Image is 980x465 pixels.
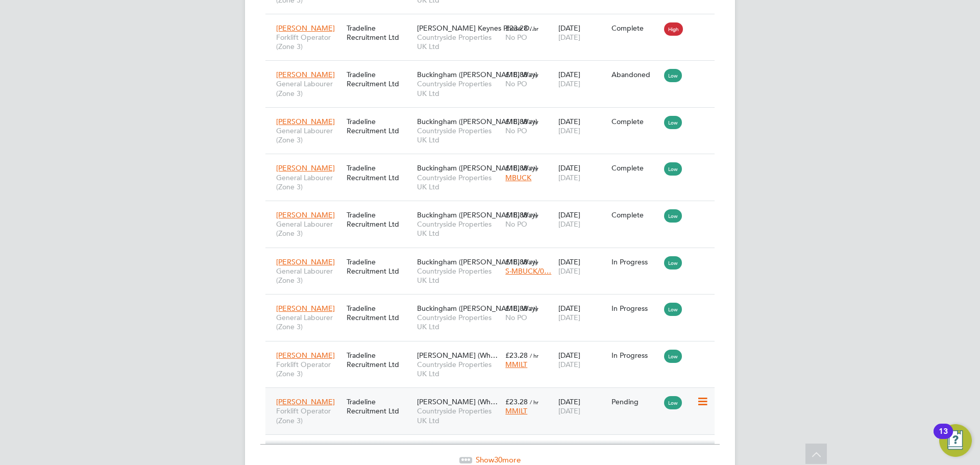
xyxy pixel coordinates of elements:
div: 13 [939,431,948,445]
span: £18.88 [505,163,528,173]
span: £18.88 [505,70,528,79]
span: General Labourer (Zone 3) [276,79,341,97]
span: [DATE] [558,360,580,369]
div: [DATE] [556,18,609,47]
span: Low [664,69,682,82]
a: [PERSON_NAME]General Labourer (Zone 3)Tradeline Recruitment LtdBuckingham ([PERSON_NAME] Way)Coun... [274,111,715,120]
span: Buckingham ([PERSON_NAME] Way) [417,163,537,173]
div: [DATE] [556,346,609,374]
a: [PERSON_NAME]Forklift Operator (Zone 3)Tradeline Recruitment Ltd[PERSON_NAME] Keynes Phase D…Coun... [274,18,715,27]
span: [DATE] [558,266,580,276]
div: In Progress [611,351,659,360]
span: [DATE] [558,173,580,182]
span: [PERSON_NAME] [276,23,335,33]
span: Countryside Properties UK Ltd [417,266,500,285]
span: / hr [530,258,538,266]
div: Complete [611,23,659,33]
span: / hr [530,71,538,79]
span: [PERSON_NAME] Keynes Phase D… [417,23,536,33]
div: Complete [611,117,659,126]
div: [DATE] [556,65,609,93]
span: Low [664,116,682,129]
span: [DATE] [558,219,580,229]
span: General Labourer (Zone 3) [276,266,341,285]
span: Countryside Properties UK Ltd [417,79,500,97]
span: General Labourer (Zone 3) [276,173,341,191]
span: £18.88 [505,117,528,126]
span: Low [664,162,682,176]
div: [DATE] [556,205,609,234]
span: General Labourer (Zone 3) [276,126,341,144]
span: Countryside Properties UK Ltd [417,173,500,191]
div: Tradeline Recruitment Ltd [344,392,414,421]
span: £23.28 [505,397,528,406]
span: Low [664,256,682,270]
div: Complete [611,163,659,173]
a: [PERSON_NAME]Forklift Operator (Zone 3)Tradeline Recruitment Ltd[PERSON_NAME] (Wh…Countryside Pro... [274,391,715,400]
button: Open Resource Center, 13 new notifications [939,424,972,457]
span: Countryside Properties UK Ltd [417,33,500,51]
span: Show more [476,455,521,464]
a: [PERSON_NAME]General Labourer (Zone 3)Tradeline Recruitment LtdBuckingham ([PERSON_NAME] Way)Coun... [274,158,715,166]
span: / hr [530,118,538,126]
span: Low [664,303,682,316]
span: Forklift Operator (Zone 3) [276,360,341,378]
span: No PO [505,79,527,88]
span: Low [664,396,682,409]
a: [PERSON_NAME]General Labourer (Zone 3)Tradeline Recruitment LtdBuckingham ([PERSON_NAME] Way)Coun... [274,252,715,260]
span: General Labourer (Zone 3) [276,313,341,331]
a: [PERSON_NAME]General Labourer (Zone 3)Tradeline Recruitment LtdBuckingham ([PERSON_NAME] Way)Coun... [274,64,715,73]
span: £23.28 [505,351,528,360]
span: [PERSON_NAME] [276,257,335,266]
span: Low [664,209,682,223]
span: [DATE] [558,79,580,88]
span: £23.28 [505,23,528,33]
span: [PERSON_NAME] (Wh… [417,397,498,406]
span: Forklift Operator (Zone 3) [276,406,341,425]
span: [DATE] [558,126,580,135]
div: Pending [611,397,659,406]
a: [PERSON_NAME]General Labourer (Zone 3)Tradeline Recruitment LtdBuckingham ([PERSON_NAME] Way)Coun... [274,205,715,213]
div: Tradeline Recruitment Ltd [344,65,414,93]
div: Tradeline Recruitment Ltd [344,112,414,140]
span: [PERSON_NAME] [276,351,335,360]
span: No PO [505,219,527,229]
div: [DATE] [556,158,609,187]
span: [PERSON_NAME] [276,117,335,126]
span: Countryside Properties UK Ltd [417,219,500,238]
span: £18.88 [505,304,528,313]
a: [PERSON_NAME]Forklift Operator (Zone 3)Tradeline Recruitment Ltd[PERSON_NAME] (Wh…Countryside Pro... [274,345,715,354]
div: [DATE] [556,299,609,327]
div: Tradeline Recruitment Ltd [344,346,414,374]
div: In Progress [611,257,659,266]
span: Countryside Properties UK Ltd [417,313,500,331]
span: MMILT [505,406,527,415]
span: MBUCK [505,173,531,182]
span: Low [664,350,682,363]
span: / hr [530,305,538,312]
span: Countryside Properties UK Ltd [417,360,500,378]
span: [PERSON_NAME] [276,397,335,406]
span: [PERSON_NAME] [276,304,335,313]
span: Buckingham ([PERSON_NAME] Way) [417,210,537,219]
span: Countryside Properties UK Ltd [417,126,500,144]
div: [DATE] [556,112,609,140]
span: / hr [530,164,538,172]
span: [DATE] [558,406,580,415]
span: £18.88 [505,257,528,266]
div: Abandoned [611,70,659,79]
div: Complete [611,210,659,219]
span: £18.88 [505,210,528,219]
span: [PERSON_NAME] [276,210,335,219]
span: Countryside Properties UK Ltd [417,406,500,425]
div: Tradeline Recruitment Ltd [344,18,414,47]
span: General Labourer (Zone 3) [276,219,341,238]
div: [DATE] [556,392,609,421]
span: High [664,22,683,36]
span: / hr [530,352,538,359]
span: Buckingham ([PERSON_NAME] Way) [417,117,537,126]
div: Tradeline Recruitment Ltd [344,252,414,281]
span: Forklift Operator (Zone 3) [276,33,341,51]
span: No PO [505,33,527,42]
span: [DATE] [558,33,580,42]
